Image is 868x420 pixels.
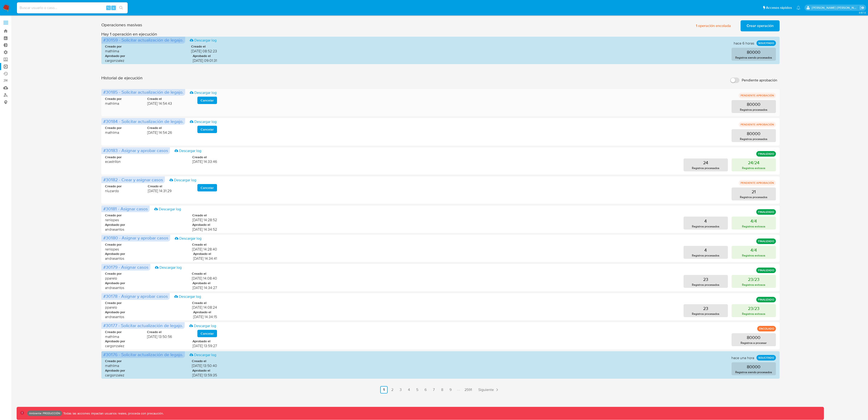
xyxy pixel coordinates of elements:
[860,5,865,10] a: Salir
[29,412,60,414] p: Ambiente: PRODUCCIÓN
[113,6,114,10] span: s
[812,6,858,10] p: jarvi.zambrano@mercadolibre.com.co
[107,6,110,10] span: ⌥
[766,5,792,10] span: Accesos rápidos
[116,5,126,11] button: search-icon
[17,5,128,11] input: Buscar usuario o caso...
[62,411,164,416] p: Todas las acciones impactan usuarios reales, proceda con precaución.
[796,6,800,10] a: Notificaciones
